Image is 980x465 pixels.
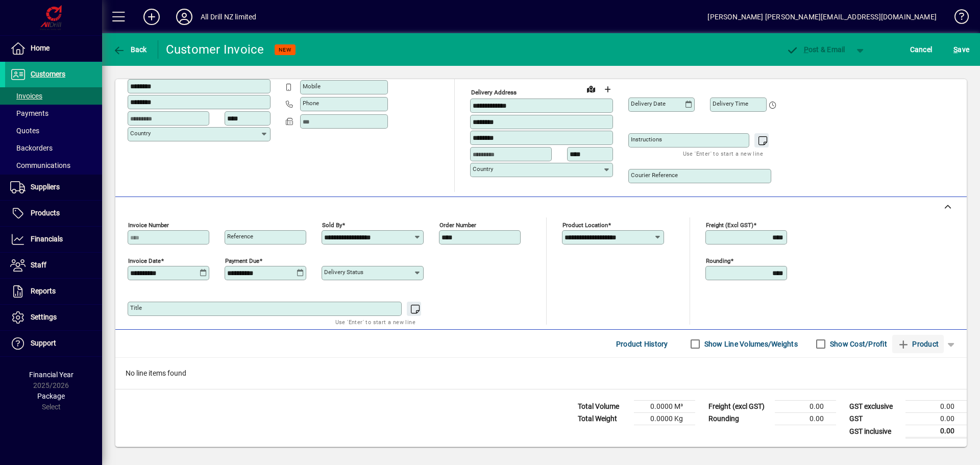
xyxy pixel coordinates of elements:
[473,165,493,173] mat-label: Country
[828,339,887,349] label: Show Cost/Profit
[439,222,476,229] mat-label: Order number
[10,92,42,100] span: Invoices
[303,83,321,90] mat-label: Mobile
[703,413,775,425] td: Rounding
[5,305,102,330] a: Settings
[707,9,937,25] div: [PERSON_NAME] [PERSON_NAME][EMAIL_ADDRESS][DOMAIN_NAME]
[573,413,634,425] td: Total Weight
[168,8,201,26] button: Profile
[5,227,102,252] a: Financials
[702,339,798,349] label: Show Line Volumes/Weights
[31,261,46,269] span: Staff
[279,46,291,53] span: NEW
[910,41,933,58] span: Cancel
[201,9,257,25] div: All Drill NZ limited
[706,257,730,264] mat-label: Rounding
[5,331,102,356] a: Support
[775,401,836,413] td: 0.00
[951,40,972,59] button: Save
[631,136,662,143] mat-label: Instructions
[703,401,775,413] td: Freight (excl GST)
[31,339,56,347] span: Support
[844,401,905,413] td: GST exclusive
[5,87,102,105] a: Invoices
[775,413,836,425] td: 0.00
[110,40,150,59] button: Back
[844,425,905,438] td: GST inclusive
[130,304,142,311] mat-label: Title
[947,2,967,35] a: Knowledge Base
[128,257,161,264] mat-label: Invoice date
[905,401,967,413] td: 0.00
[5,36,102,61] a: Home
[706,222,753,229] mat-label: Freight (excl GST)
[892,335,944,353] button: Product
[31,287,56,295] span: Reports
[683,148,763,159] mat-hint: Use 'Enter' to start a new line
[37,392,65,400] span: Package
[128,222,169,229] mat-label: Invoice number
[905,425,967,438] td: 0.00
[897,336,939,352] span: Product
[227,233,253,240] mat-label: Reference
[953,41,969,58] span: ave
[31,209,60,217] span: Products
[10,127,39,135] span: Quotes
[31,44,50,52] span: Home
[583,81,599,97] a: View on map
[612,335,672,353] button: Product History
[5,175,102,200] a: Suppliers
[631,100,666,107] mat-label: Delivery date
[573,401,634,413] td: Total Volume
[322,222,342,229] mat-label: Sold by
[115,358,967,389] div: No line items found
[804,45,808,54] span: P
[225,257,259,264] mat-label: Payment due
[335,316,415,328] mat-hint: Use 'Enter' to start a new line
[29,371,73,379] span: Financial Year
[905,413,967,425] td: 0.00
[5,253,102,278] a: Staff
[786,45,845,54] span: ost & Email
[135,8,168,26] button: Add
[713,100,748,107] mat-label: Delivery time
[631,172,678,179] mat-label: Courier Reference
[616,336,668,352] span: Product History
[102,40,158,59] app-page-header-button: Back
[5,139,102,157] a: Backorders
[303,100,319,107] mat-label: Phone
[31,70,65,78] span: Customers
[5,157,102,174] a: Communications
[5,201,102,226] a: Products
[324,268,363,276] mat-label: Delivery status
[634,413,695,425] td: 0.0000 Kg
[781,40,850,59] button: Post & Email
[10,144,53,152] span: Backorders
[166,41,264,58] div: Customer Invoice
[10,161,70,169] span: Communications
[634,401,695,413] td: 0.0000 M³
[844,413,905,425] td: GST
[953,45,958,54] span: S
[908,40,935,59] button: Cancel
[562,222,608,229] mat-label: Product location
[31,183,60,191] span: Suppliers
[5,122,102,139] a: Quotes
[31,235,63,243] span: Financials
[599,81,616,97] button: Choose address
[130,130,151,137] mat-label: Country
[5,279,102,304] a: Reports
[5,105,102,122] a: Payments
[113,45,147,54] span: Back
[10,109,48,117] span: Payments
[31,313,57,321] span: Settings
